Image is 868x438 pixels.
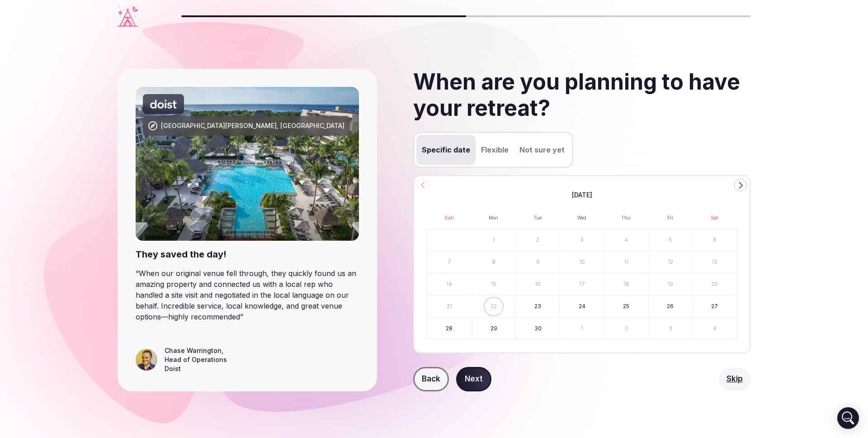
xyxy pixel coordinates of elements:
button: Back [413,367,449,391]
div: Open Intercom Messenger [837,407,859,429]
cite: Chase Warrington [165,347,222,354]
button: Go to the Previous Month [417,179,429,191]
th: Wednesday [560,207,604,229]
button: Friday, September 12th, 2025 [649,251,693,273]
button: Friday, October 3rd, 2025 [649,318,693,339]
button: Saturday, September 6th, 2025 [693,229,736,251]
blockquote: “ When our original venue fell through, they quickly found us an amazing property and connected u... [136,268,359,322]
button: Thursday, September 11th, 2025 [604,251,648,273]
button: Thursday, October 2nd, 2025 [604,318,648,339]
button: Tuesday, September 23rd, 2025 [516,295,560,317]
button: Tuesday, September 9th, 2025 [516,251,560,273]
div: [GEOGRAPHIC_DATA][PERSON_NAME], [GEOGRAPHIC_DATA] [161,121,344,130]
button: Specific date [416,135,476,165]
svg: Doist company logo [150,100,177,109]
button: Friday, September 26th, 2025 [649,295,693,317]
div: Doist [165,364,227,373]
button: Thursday, September 4th, 2025 [604,229,648,251]
button: Wednesday, September 10th, 2025 [560,251,604,273]
a: Visit the homepage [118,6,138,27]
h2: When are you planning to have your retreat? [413,69,750,121]
th: Saturday [693,207,737,229]
button: Thursday, September 18th, 2025 [604,273,648,295]
button: Tuesday, September 30th, 2025 [516,318,560,339]
button: Saturday, October 4th, 2025 [693,318,736,339]
button: Flexible [476,135,514,165]
button: Monday, September 15th, 2025 [472,273,516,295]
th: Thursday [604,207,648,229]
button: Sunday, September 28th, 2025 [427,318,472,339]
button: Wednesday, September 24th, 2025 [560,295,604,317]
button: Wednesday, September 3rd, 2025 [560,229,604,251]
button: Tuesday, September 2nd, 2025 [516,229,560,251]
button: Next [456,367,491,391]
img: Playa Del Carmen, Mexico [136,87,359,241]
button: Sunday, September 21st, 2025 [427,295,472,317]
button: Not sure yet [514,135,570,165]
button: Monday, September 8th, 2025 [472,251,516,273]
figcaption: , [165,346,227,373]
button: Saturday, September 27th, 2025 [693,295,736,317]
img: Chase Warrington [136,349,157,371]
button: Sunday, September 7th, 2025 [427,251,472,273]
button: Thursday, September 25th, 2025 [604,295,648,317]
button: Tuesday, September 16th, 2025 [516,273,560,295]
button: Today, Monday, September 22nd, 2025 [472,295,516,317]
button: Wednesday, September 17th, 2025 [560,273,604,295]
button: Monday, September 29th, 2025 [472,318,516,339]
button: Monday, September 1st, 2025 [472,229,516,251]
th: Tuesday [515,207,560,229]
th: Sunday [427,207,472,229]
button: Sunday, September 14th, 2025 [427,273,472,295]
button: Friday, September 19th, 2025 [649,273,693,295]
button: Skip [719,368,750,390]
div: Head of Operations [165,355,227,364]
div: They saved the day! [136,248,359,261]
button: Wednesday, October 1st, 2025 [560,318,604,339]
th: Monday [471,207,515,229]
th: Friday [648,207,693,229]
button: Go to the Next Month [734,179,747,191]
button: Saturday, September 13th, 2025 [693,251,736,273]
span: [DATE] [572,190,592,200]
table: September 2025 [427,207,737,340]
button: Friday, September 5th, 2025 [649,229,693,251]
button: Saturday, September 20th, 2025 [693,273,736,295]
